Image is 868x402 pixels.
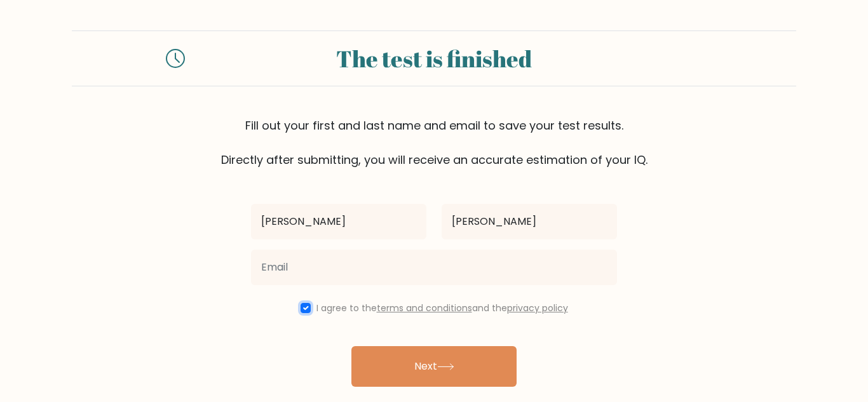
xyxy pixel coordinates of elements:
label: I agree to the and the [316,302,568,314]
div: Fill out your first and last name and email to save your test results. Directly after submitting,... [72,117,796,168]
a: terms and conditions [377,302,472,314]
input: First name [251,204,426,239]
div: The test is finished [200,41,668,76]
input: Email [251,250,617,285]
input: Last name [442,204,617,239]
a: privacy policy [507,302,568,314]
button: Next [351,346,517,387]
